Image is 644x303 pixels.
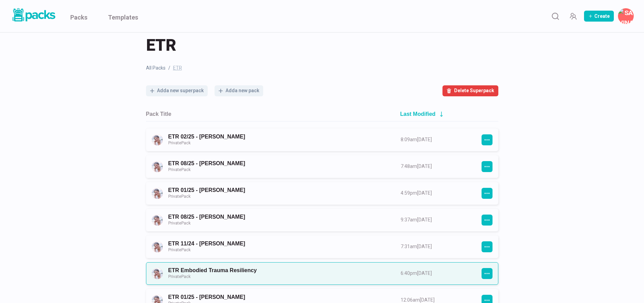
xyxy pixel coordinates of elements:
button: Adda new superpack [146,85,208,96]
span: ETR [146,34,176,56]
h2: Last Modified [400,111,436,117]
span: / [168,64,170,72]
img: Packs logo [10,7,57,23]
span: ETR [173,64,182,72]
a: All Packs [146,64,166,72]
nav: breadcrumb [146,64,498,72]
button: Delete Superpack [442,85,498,96]
button: Search [548,9,562,23]
button: Adda new pack [215,85,263,96]
button: Savina Tilmann [618,8,634,24]
h2: Pack Title [146,111,171,117]
button: Create Pack [584,11,614,22]
a: Packs logo [10,7,57,25]
button: Manage Team Invites [566,9,580,23]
